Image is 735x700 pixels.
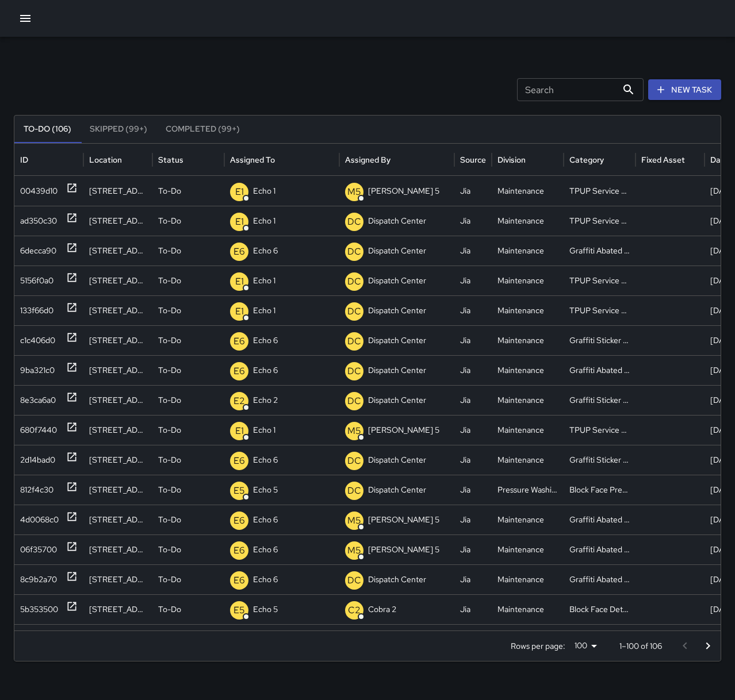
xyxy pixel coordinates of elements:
div: Jia [454,475,492,505]
p: Echo 1 [253,416,275,445]
div: Assigned By [345,155,391,165]
p: DC [347,215,361,229]
p: E1 [235,185,244,199]
p: To-Do [158,505,181,534]
p: Echo 6 [253,565,278,594]
div: Jia [454,415,492,445]
div: Jia [454,206,492,236]
p: Echo 5 [253,475,278,505]
div: TPUP Service Requested [564,206,636,236]
div: Maintenance [492,236,564,266]
p: [PERSON_NAME] 5 [368,416,439,445]
p: E1 [235,424,244,438]
div: 1904 Franklin Street [83,355,152,385]
button: Go to next page [696,634,719,657]
p: Dispatch Center [368,475,426,505]
div: Graffiti Abated Large [564,505,636,534]
p: Echo 5 [253,595,278,624]
div: Maintenance [492,534,564,564]
div: Maintenance [492,176,564,206]
div: Maintenance [492,505,564,534]
div: 812f4c30 [20,475,53,505]
p: DC [347,334,361,348]
div: Graffiti Abated Large [564,236,636,266]
p: Echo 1 [253,206,275,236]
div: 1904 Franklin Street [83,236,152,266]
p: E1 [235,305,244,318]
p: Dispatch Center [368,386,426,415]
div: Jia [454,505,492,534]
p: Dispatch Center [368,326,426,355]
div: 338 24th Street [83,176,152,206]
p: E1 [235,215,244,229]
div: Jia [454,445,492,475]
div: Maintenance [492,564,564,594]
p: To-Do [158,386,181,415]
p: E2 [233,394,245,408]
div: 1904 Franklin Street [83,564,152,594]
p: Dispatch Center [368,356,426,385]
div: Division [497,155,526,165]
div: Jia [454,385,492,415]
div: Jia [454,236,492,266]
div: Block Face Detailed [564,594,636,624]
div: Maintenance [492,594,564,624]
div: Graffiti Abated Large [564,355,636,385]
div: 4d0068c0 [20,505,59,534]
p: To-Do [158,535,181,564]
p: M5 [347,514,361,528]
div: 2386 Valley Street [83,206,152,236]
p: Rows per page: [511,640,565,652]
div: TPUP Service Requested [564,266,636,295]
div: 405 14th Street [83,385,152,415]
div: 133f66d0 [20,296,53,325]
p: To-Do [158,176,181,206]
p: Cobra 2 [368,595,396,624]
button: New Task [648,79,721,101]
div: 5b353500 [20,595,58,624]
p: DC [347,484,361,498]
p: Echo 1 [253,176,275,206]
div: Source [460,155,486,165]
div: 423 7th Street [83,475,152,505]
div: Fixed Asset [641,155,685,165]
div: 00439d10 [20,176,58,206]
div: ad350c30 [20,206,57,236]
p: To-Do [158,236,181,266]
div: Maintenance [492,295,564,325]
p: To-Do [158,266,181,295]
div: Jia [454,295,492,325]
p: DC [347,275,361,289]
p: Dispatch Center [368,296,426,325]
div: Jia [454,176,492,206]
p: E6 [233,245,245,259]
p: [PERSON_NAME] 5 [368,535,439,564]
div: Maintenance [492,266,564,295]
div: Graffiti Abated Large [564,534,636,564]
p: M5 [347,185,361,199]
p: Echo 2 [253,386,278,415]
div: 680f7440 [20,416,57,445]
p: Echo 1 [253,266,275,295]
p: E6 [233,514,245,528]
p: Echo 1 [253,296,275,325]
p: E1 [235,275,244,289]
p: E6 [233,544,245,557]
div: TPUP Service Requested [564,295,636,325]
p: DC [347,454,361,468]
div: 410 19th Street [83,445,152,475]
p: E6 [233,334,245,348]
div: Graffiti Sticker Abated Small [564,445,636,475]
p: Echo 6 [253,356,278,385]
p: E5 [233,484,245,498]
button: Completed (99+) [156,116,249,143]
div: 9ba321c0 [20,356,55,385]
div: ID [20,155,28,165]
p: To-Do [158,475,181,505]
div: Graffiti Sticker Abated Small [564,385,636,415]
p: Dispatch Center [368,206,426,236]
p: E6 [233,364,245,378]
p: To-Do [158,356,181,385]
button: To-Do (106) [14,116,81,143]
div: Graffiti Sticker Abated Small [564,325,636,355]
